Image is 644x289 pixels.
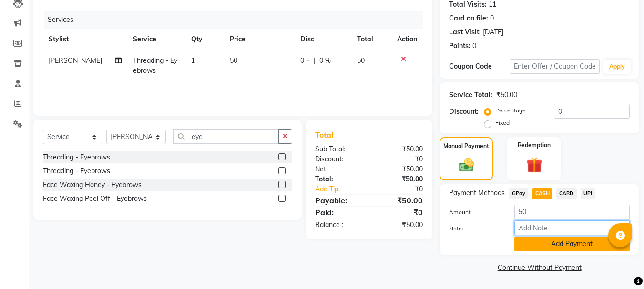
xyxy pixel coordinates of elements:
[369,164,430,174] div: ₹50.00
[556,188,577,199] span: CARD
[308,207,369,218] div: Paid:
[295,29,351,50] th: Disc
[442,208,507,217] label: Amount:
[127,29,185,50] th: Service
[44,11,430,29] div: Services
[490,13,494,23] div: 0
[449,13,488,23] div: Card on file:
[454,156,479,173] img: _cash.svg
[532,188,552,199] span: CASH
[308,220,369,230] div: Balance :
[308,164,369,174] div: Net:
[472,41,476,51] div: 0
[43,29,127,50] th: Stylist
[314,56,316,66] span: |
[369,174,430,184] div: ₹50.00
[483,27,503,37] div: [DATE]
[357,56,365,65] span: 50
[308,184,379,194] a: Add Tip
[521,155,547,175] img: _gift.svg
[369,144,430,154] div: ₹50.00
[43,180,142,190] div: Face Waxing Honey - Eyebrows
[495,119,510,127] label: Fixed
[518,141,551,149] label: Redemption
[449,27,481,37] div: Last Visit:
[43,166,110,176] div: Threading - Eyebrows
[369,207,430,218] div: ₹0
[441,263,637,273] a: Continue Without Payment
[369,195,430,206] div: ₹50.00
[308,174,369,184] div: Total:
[43,152,110,162] div: Threading - Eyebrows
[514,237,630,251] button: Add Payment
[443,142,489,150] label: Manual Payment
[495,106,526,115] label: Percentage
[514,220,630,235] input: Add Note
[191,56,195,65] span: 1
[603,60,631,74] button: Apply
[442,224,507,233] label: Note:
[315,130,337,140] span: Total
[379,184,430,194] div: ₹0
[308,195,369,206] div: Payable:
[514,205,630,219] input: Amount
[49,56,102,65] span: [PERSON_NAME]
[351,29,392,50] th: Total
[173,129,279,144] input: Search or Scan
[230,56,237,65] span: 50
[369,220,430,230] div: ₹50.00
[509,188,528,199] span: GPay
[300,56,310,66] span: 0 F
[496,90,517,100] div: ₹50.00
[510,59,600,74] input: Enter Offer / Coupon Code
[449,61,509,71] div: Coupon Code
[391,29,423,50] th: Action
[308,144,369,154] div: Sub Total:
[449,41,470,51] div: Points:
[581,188,595,199] span: UPI
[43,194,147,204] div: Face Waxing Peel Off - Eyebrows
[449,90,492,100] div: Service Total:
[224,29,295,50] th: Price
[308,154,369,164] div: Discount:
[449,188,505,198] span: Payment Methods
[319,56,331,66] span: 0 %
[185,29,224,50] th: Qty
[133,56,177,75] span: Threading - Eyebrows
[449,107,479,117] div: Discount:
[369,154,430,164] div: ₹0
